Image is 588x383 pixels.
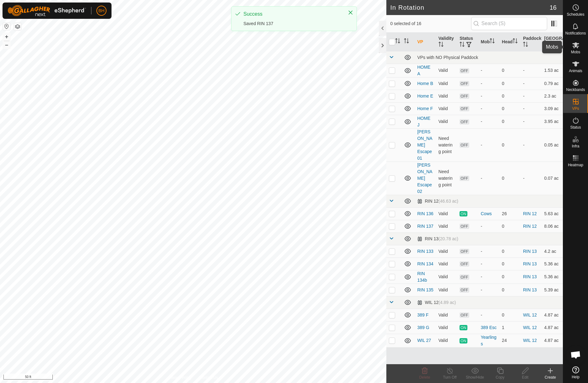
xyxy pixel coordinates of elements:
[538,375,563,380] div: Create
[499,309,520,321] td: 0
[542,258,563,270] td: 5.36 ac
[542,33,563,51] th: [GEOGRAPHIC_DATA] Area
[542,64,563,77] td: 1.53 ac
[243,20,341,27] div: Saved RIN 137
[417,236,458,242] div: RIN 13
[572,375,580,379] span: Help
[481,80,497,87] div: -
[390,4,549,11] h2: In Rotation
[523,274,537,279] a: RIN 13
[437,375,462,380] div: Turn Off
[523,224,537,229] a: RIN 12
[417,55,560,60] div: VPs with NO Physical Paddock
[542,309,563,321] td: 4.87 ac
[460,274,469,280] span: OFF
[572,144,579,148] span: Infra
[542,270,563,284] td: 5.36 ac
[460,176,469,181] span: OFF
[499,128,520,162] td: 0
[481,287,497,293] div: -
[499,162,520,195] td: 0
[542,162,563,195] td: 0.07 ac
[520,115,542,128] td: -
[481,118,497,125] div: -
[436,284,457,296] td: Valid
[417,312,428,317] a: 389 F
[417,162,432,194] a: [PERSON_NAME] Escape 02
[436,245,457,258] td: Valid
[520,77,542,90] td: -
[436,128,457,162] td: Need watering point
[542,90,563,102] td: 2.3 ac
[499,270,520,284] td: 0
[554,43,559,48] p-sorticon: Activate to sort
[499,321,520,334] td: 1
[417,325,429,330] a: 389 G
[390,20,471,27] span: 0 selected of 16
[520,64,542,77] td: -
[436,64,457,77] td: Valid
[417,93,433,98] a: Home E
[478,33,499,51] th: Mob
[460,106,469,111] span: OFF
[346,8,355,17] button: Close
[438,43,444,48] p-sorticon: Activate to sort
[457,33,478,51] th: Status
[438,236,458,241] span: (20.78 ac)
[481,274,497,280] div: -
[563,364,588,381] a: Help
[481,93,497,99] div: -
[436,102,457,115] td: Valid
[499,33,520,51] th: Head
[481,334,497,347] div: Yearlings
[417,271,427,283] a: RIN 134b
[417,211,433,216] a: RIN 136
[490,39,495,44] p-sorticon: Activate to sort
[438,199,458,204] span: (46.63 ac)
[417,65,430,76] a: HOME A
[417,106,433,111] a: Home F
[460,119,469,125] span: OFF
[436,309,457,321] td: Valid
[436,90,457,102] td: Valid
[436,33,457,51] th: Validity
[460,287,469,293] span: OFF
[569,69,582,73] span: Animals
[520,128,542,162] td: -
[542,77,563,90] td: 0.79 ac
[3,41,10,49] button: –
[499,102,520,115] td: 0
[542,334,563,347] td: 4.87 ac
[565,31,586,35] span: Notifications
[520,90,542,102] td: -
[481,261,497,267] div: -
[542,102,563,115] td: 3.09 ac
[3,23,10,30] button: Reset Map
[168,375,192,380] a: Privacy Policy
[566,88,585,92] span: Neckbands
[542,245,563,258] td: 4.2 ac
[460,224,469,229] span: OFF
[436,220,457,232] td: Valid
[436,334,457,347] td: Valid
[417,199,458,204] div: RIN 12
[542,284,563,296] td: 5.39 ac
[568,163,583,167] span: Heatmap
[499,90,520,102] td: 0
[460,43,465,48] p-sorticon: Activate to sort
[417,249,433,254] a: RIN 133
[550,3,557,12] span: 16
[481,324,497,331] div: 389 Esc
[417,338,431,343] a: WIL 27
[436,115,457,128] td: Valid
[436,321,457,334] td: Valid
[570,125,581,129] span: Status
[523,211,537,216] a: RIN 12
[417,224,433,229] a: RIN 137
[571,50,580,54] span: Mobs
[567,13,584,16] span: Schedules
[499,245,520,258] td: 0
[542,207,563,220] td: 5.63 ac
[499,207,520,220] td: 26
[499,115,520,128] td: 0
